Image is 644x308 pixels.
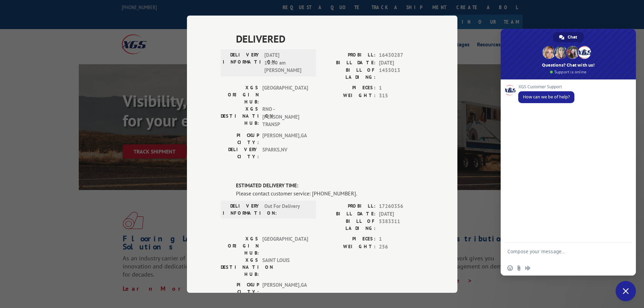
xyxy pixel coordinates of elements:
label: DELIVERY CITY: [221,146,259,160]
span: 16430287 [379,51,424,59]
span: Out For Delivery [264,203,310,217]
label: PROBILL: [322,51,376,59]
span: Chat [568,32,577,42]
span: [DATE] 10:00 am [PERSON_NAME] [264,51,310,74]
label: BILL DATE: [322,210,376,218]
span: [PERSON_NAME] , GA [262,132,308,146]
label: PIECES: [322,235,376,243]
span: 256 [379,243,424,251]
label: PICKUP CITY: [221,281,259,295]
span: [GEOGRAPHIC_DATA] [262,84,308,105]
span: 315 [379,92,424,99]
span: Audio message [525,265,530,271]
label: DELIVERY INFORMATION: [223,203,261,217]
div: Please contact customer service: [PHONE_NUMBER]. [236,189,424,197]
span: Send a file [516,265,522,271]
label: BILL DATE: [322,59,376,67]
span: How can we be of help? [523,94,570,100]
label: PROBILL: [322,203,376,210]
span: Insert an emoji [507,265,513,271]
label: WEIGHT: [322,243,376,251]
span: [PERSON_NAME] , GA [262,281,308,295]
span: 1455013 [379,67,424,81]
label: WEIGHT: [322,92,376,99]
label: PICKUP CITY: [221,132,259,146]
span: RNO - [PERSON_NAME] TRANSP [262,105,308,128]
div: Close chat [616,281,636,301]
label: XGS DESTINATION HUB: [221,105,259,128]
span: [DATE] [379,59,424,67]
span: SPARKS , NV [262,146,308,160]
span: 5383311 [379,218,424,232]
label: BILL OF LADING: [322,67,376,81]
span: [DATE] [379,210,424,218]
span: DELIVERED [236,31,424,46]
label: XGS ORIGIN HUB: [221,84,259,105]
label: XGS DESTINATION HUB: [221,257,259,278]
span: 1 [379,84,424,92]
span: SAINT LOUIS [262,257,308,278]
label: XGS ORIGIN HUB: [221,235,259,257]
label: ESTIMATED DELIVERY TIME: [236,182,424,189]
label: BILL OF LADING: [322,218,376,232]
div: Chat [553,32,584,42]
label: DELIVERY INFORMATION: [223,51,261,74]
label: PIECES: [322,84,376,92]
span: 17260356 [379,203,424,210]
span: [GEOGRAPHIC_DATA] [262,235,308,257]
span: 1 [379,235,424,243]
span: XGS Customer Support [518,85,574,89]
textarea: Compose your message... [507,248,614,261]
